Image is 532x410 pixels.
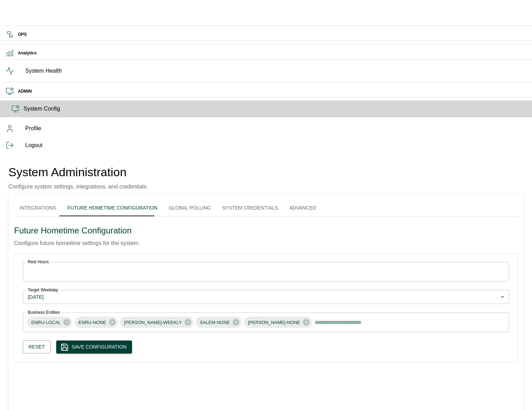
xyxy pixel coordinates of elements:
[28,309,60,315] label: Business Entities
[244,318,304,326] span: [PERSON_NAME]-NONE
[28,287,58,293] label: Target Weekday
[62,199,163,216] button: Future Hometime Configuration
[74,318,111,326] span: ENRU-NONE
[120,317,193,328] div: [PERSON_NAME]-WEEKLY
[216,199,283,216] button: System Credentials
[27,318,65,326] span: ENRU-LOCAL
[74,317,118,328] div: ENRU-NONE
[196,317,242,328] div: SALEM-NONE
[25,141,526,150] span: Logout
[28,259,49,265] label: Rest Hours
[14,199,518,216] div: system administration tabs
[14,199,62,216] button: Integrations
[25,67,526,75] span: System Health
[196,318,234,326] span: SALEM-NONE
[24,105,526,113] span: System Config
[244,317,312,328] div: [PERSON_NAME]-NONE
[18,88,526,95] h6: ADMIN
[163,199,216,216] button: Global Polling
[14,225,518,236] h5: Future Hometime Configuration
[25,124,526,133] span: Profile
[23,287,509,307] div: [DATE]
[8,165,148,180] h4: System Administration
[18,50,526,57] h6: Analytics
[18,31,526,38] h6: OPS
[56,340,132,353] button: Save Configuration
[284,199,322,216] button: Advanced
[8,183,148,191] p: Configure system settings, integrations, and credentials.
[120,318,186,326] span: [PERSON_NAME]-WEEKLY
[23,340,51,353] button: Reset
[14,239,518,247] p: Configure future hometime settings for the system.
[27,317,72,328] div: ENRU-LOCAL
